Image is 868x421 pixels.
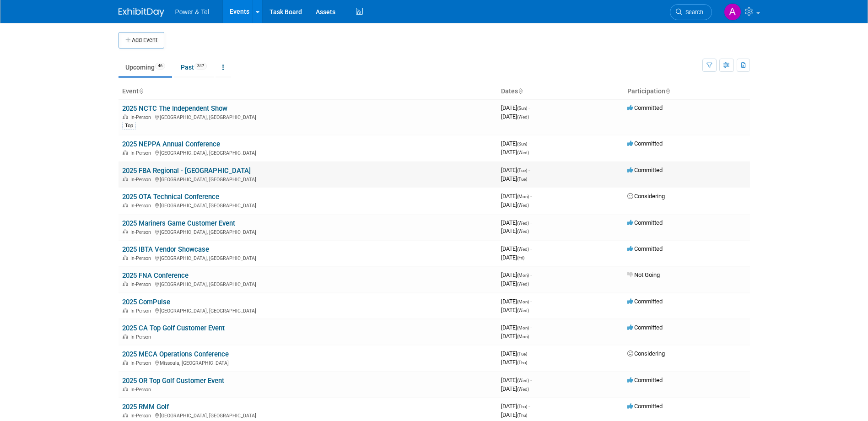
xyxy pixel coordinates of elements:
a: 2025 FNA Conference [122,271,189,280]
a: Past347 [174,59,214,76]
a: Sort by Start Date [518,87,523,95]
span: Committed [627,104,663,111]
span: Committed [627,377,663,383]
span: (Mon) [517,273,529,278]
span: [DATE] [501,113,529,120]
span: [DATE] [501,324,532,331]
span: 347 [194,63,207,70]
span: [DATE] [501,403,530,410]
span: [DATE] [501,350,530,357]
span: - [528,140,530,147]
span: (Wed) [517,203,529,208]
span: (Mon) [517,194,529,199]
span: In-Person [130,413,154,419]
span: [DATE] [501,140,530,147]
span: In-Person [130,150,154,156]
a: 2025 OR Top Golf Customer Event [122,377,224,385]
span: (Thu) [517,413,527,418]
span: [DATE] [501,359,527,366]
span: Considering [627,193,665,200]
span: (Wed) [517,150,529,155]
img: In-Person Event [123,413,128,417]
span: Not Going [627,271,660,278]
span: In-Person [130,255,154,261]
span: (Thu) [517,404,527,409]
img: Alina Dorion [724,3,741,21]
span: [DATE] [501,175,527,182]
div: Top [122,122,136,130]
img: In-Person Event [123,308,128,313]
div: [GEOGRAPHIC_DATA], [GEOGRAPHIC_DATA] [122,411,494,419]
span: (Mon) [517,334,529,339]
a: 2025 CA Top Golf Customer Event [122,324,225,332]
img: In-Person Event [123,334,128,339]
span: Search [682,9,703,16]
th: Event [119,84,497,99]
span: (Wed) [517,247,529,252]
span: Committed [627,140,663,147]
span: [DATE] [501,271,532,278]
span: [DATE] [501,307,529,313]
a: 2025 NEPPA Annual Conference [122,140,220,148]
span: [DATE] [501,298,532,305]
a: Search [670,4,712,20]
div: [GEOGRAPHIC_DATA], [GEOGRAPHIC_DATA] [122,201,494,209]
span: - [528,350,530,357]
span: [DATE] [501,333,529,340]
span: [DATE] [501,227,529,234]
span: (Wed) [517,378,529,383]
a: Sort by Participation Type [665,87,670,95]
span: - [528,104,530,111]
span: (Mon) [517,325,529,330]
a: 2025 RMM Golf [122,403,169,411]
span: Committed [627,324,663,331]
span: [DATE] [501,377,532,383]
a: 2025 OTA Technical Conference [122,193,219,201]
th: Dates [497,84,624,99]
span: Considering [627,350,665,357]
span: 46 [155,63,165,70]
span: (Tue) [517,351,527,356]
span: (Fri) [517,255,524,260]
span: (Wed) [517,114,529,119]
span: - [530,298,532,305]
span: [DATE] [501,219,532,226]
div: [GEOGRAPHIC_DATA], [GEOGRAPHIC_DATA] [122,149,494,156]
img: In-Person Event [123,360,128,365]
span: - [530,377,532,383]
span: Committed [627,298,663,305]
span: [DATE] [501,385,529,392]
span: Committed [627,403,663,410]
img: In-Person Event [123,387,128,391]
span: (Wed) [517,387,529,392]
span: [DATE] [501,254,524,261]
span: - [530,245,532,252]
span: [DATE] [501,280,529,287]
span: In-Person [130,177,154,183]
span: [DATE] [501,201,529,208]
a: Sort by Event Name [139,87,143,95]
button: Add Event [119,32,164,49]
span: (Sun) [517,106,527,111]
span: - [530,271,532,278]
img: In-Person Event [123,229,128,234]
span: In-Person [130,281,154,287]
span: (Wed) [517,308,529,313]
span: Committed [627,167,663,173]
div: [GEOGRAPHIC_DATA], [GEOGRAPHIC_DATA] [122,307,494,314]
div: [GEOGRAPHIC_DATA], [GEOGRAPHIC_DATA] [122,228,494,235]
span: [DATE] [501,104,530,111]
span: - [530,219,532,226]
span: (Tue) [517,168,527,173]
span: (Thu) [517,360,527,365]
img: In-Person Event [123,281,128,286]
img: In-Person Event [123,114,128,119]
span: - [530,324,532,331]
span: Committed [627,245,663,252]
span: (Sun) [517,141,527,146]
span: [DATE] [501,411,527,418]
span: In-Person [130,114,154,120]
span: (Mon) [517,299,529,304]
a: 2025 NCTC The Independent Show [122,104,227,113]
span: In-Person [130,334,154,340]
